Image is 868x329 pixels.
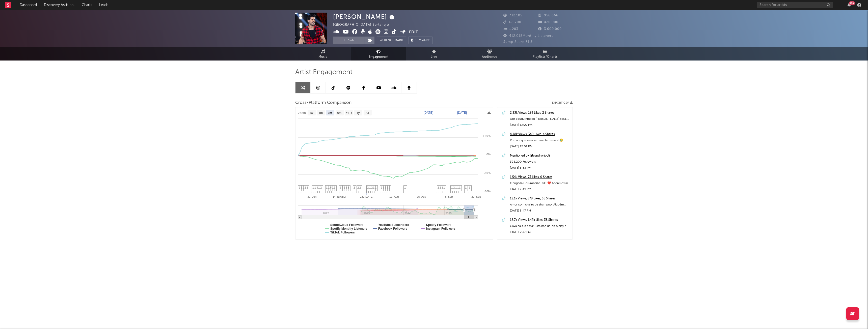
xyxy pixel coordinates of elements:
[426,223,451,227] text: Spotify Followers
[503,40,532,44] span: Jump Score: 31.5
[309,111,313,115] text: 1w
[346,111,352,115] text: YTD
[330,186,332,189] span: 5
[351,47,406,61] a: Engagement
[510,131,570,137] a: 4.48k Views, 340 Likes, 4 Shares
[332,186,334,189] span: 1
[449,111,452,114] text: →
[510,165,570,171] div: [DATE] 3:33 PM
[484,190,491,193] text: -20%
[326,186,328,189] span: 1
[307,195,316,198] text: 30. Jun
[510,153,570,159] div: Mentioned by @leandroripoli
[426,227,455,230] text: Instagram Followers
[510,186,570,192] div: [DATE] 2:49 PM
[455,186,457,189] span: 1
[295,69,352,75] span: Artist Engagement
[381,186,382,189] span: 2
[378,227,408,230] text: Facebook Followers
[510,180,570,186] div: Obrigada Corumbaíba-GO ❤️ Adorei estar com vcs
[510,110,570,116] a: 2.33k Views, 199 Likes, 2 Shares
[389,186,390,189] span: 1
[375,186,376,189] span: 1
[510,159,570,165] div: 325,200 Followers
[424,111,433,114] text: [DATE]
[359,186,361,189] span: 2
[387,186,388,189] span: 2
[385,186,386,189] span: 2
[333,22,395,28] div: [GEOGRAPHIC_DATA] | Sertanejo
[357,186,359,189] span: 2
[486,153,491,156] text: 0%
[318,186,320,189] span: 1
[371,186,373,189] span: 2
[538,14,558,17] span: 956.666
[510,223,570,229] div: Gava na sua casa! Essa não dá, dá o play e escute! 😭
[471,195,481,198] text: 22. Sep
[443,186,445,189] span: 1
[482,54,497,60] span: Audience
[465,186,467,189] span: 1
[510,196,570,202] a: 12.1k Views, 879 Likes, 36 Shares
[378,223,409,227] text: YouTube Subscribers
[503,21,521,24] span: 68.700
[510,208,570,214] div: [DATE] 8:47 PM
[510,217,570,223] a: 18.7k Views, 1.42k Likes, 38 Shares
[517,47,573,61] a: Playlists/Charts
[333,37,365,44] button: Track
[510,229,570,235] div: [DATE] 7:37 PM
[299,186,300,189] span: 2
[346,186,347,189] span: 3
[440,186,441,189] span: 2
[510,116,570,122] div: Um pouquinho do [PERSON_NAME] casa, que foi gravado ontem 🤭 Vcs estão preparados? Lá vem moda aí! 🤯
[307,186,308,189] span: 1
[415,39,430,42] span: Summary
[360,195,373,198] text: 28. [DATE]
[552,101,573,104] button: Export CSV
[377,37,406,44] a: Benchmark
[357,111,360,115] text: 1y
[453,186,455,189] span: 2
[316,186,318,189] span: 3
[330,227,367,230] text: Spotify Monthly Listeners
[510,143,570,149] div: [DATE] 12:51 PM
[305,186,306,189] span: 2
[757,2,833,8] input: Search for artists
[451,186,453,189] span: 1
[431,54,437,60] span: Live
[503,27,518,31] span: 1.203
[367,186,369,189] span: 2
[457,186,459,189] span: 1
[301,186,302,189] span: 2
[417,195,426,198] text: 25. Aug
[510,174,570,180] a: 1.54k Views, 73 Likes, 0 Shares
[373,186,374,189] span: 1
[462,47,517,61] a: Audience
[442,186,443,189] span: 1
[409,37,432,44] button: Summary
[366,111,369,115] text: All
[533,54,558,60] span: Playlists/Charts
[510,137,570,143] div: Prepara que essa semana tem mais! 🥹 Pode ser na sua casa um dia 😉
[847,3,851,7] button: 99+
[337,111,342,115] text: 6m
[342,186,343,189] span: 1
[457,111,467,114] text: [DATE]
[333,195,346,198] text: 14. [DATE]
[383,186,384,189] span: 2
[384,38,403,44] span: Benchmark
[510,238,570,245] a: 8.88k Views, 642 Likes, 14 Shares
[459,186,460,189] span: 1
[389,195,399,198] text: 11. Aug
[469,186,470,189] span: 1
[369,186,371,189] span: 1
[328,186,330,189] span: 1
[354,186,355,189] span: 2
[348,186,349,189] span: 1
[295,47,351,61] a: Music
